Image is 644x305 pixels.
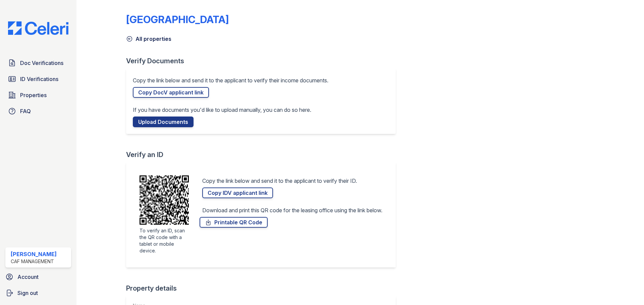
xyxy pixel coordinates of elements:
a: Printable QR Code [200,217,268,228]
a: Upload Documents [133,117,194,127]
div: To verify an ID, scan the QR code with a tablet or mobile device. [140,227,189,254]
span: Account [17,273,39,281]
span: Properties [20,91,47,99]
img: CE_Logo_Blue-a8612792a0a2168367f1c8372b55b34899dd931a85d93a1a3d3e32e68fde9ad4.png [3,21,74,35]
p: Download and print this QR code for the leasing office using the link below. [202,206,382,214]
a: ID Verifications [5,72,71,86]
div: Verify an ID [126,150,401,159]
div: CAF Management [11,258,57,265]
a: Account [3,270,74,284]
a: Doc Verifications [5,56,71,70]
a: Copy DocV applicant link [133,87,209,98]
p: Copy the link below and send it to the applicant to verify their income documents. [133,76,328,84]
span: FAQ [20,107,31,115]
span: Sign out [17,289,38,297]
span: ID Verifications [20,75,58,83]
a: FAQ [5,104,71,118]
a: All properties [126,35,171,43]
p: Copy the link below and send it to the applicant to verify their ID. [202,177,357,185]
div: Verify Documents [126,56,401,66]
div: Property details [126,284,401,293]
div: [GEOGRAPHIC_DATA] [126,13,229,25]
p: If you have documents you'd like to upload manually, you can do so here. [133,106,311,114]
a: Sign out [3,286,74,300]
span: Doc Verifications [20,59,63,67]
a: Copy IDV applicant link [202,187,273,198]
a: Properties [5,88,71,102]
div: [PERSON_NAME] [11,250,57,258]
